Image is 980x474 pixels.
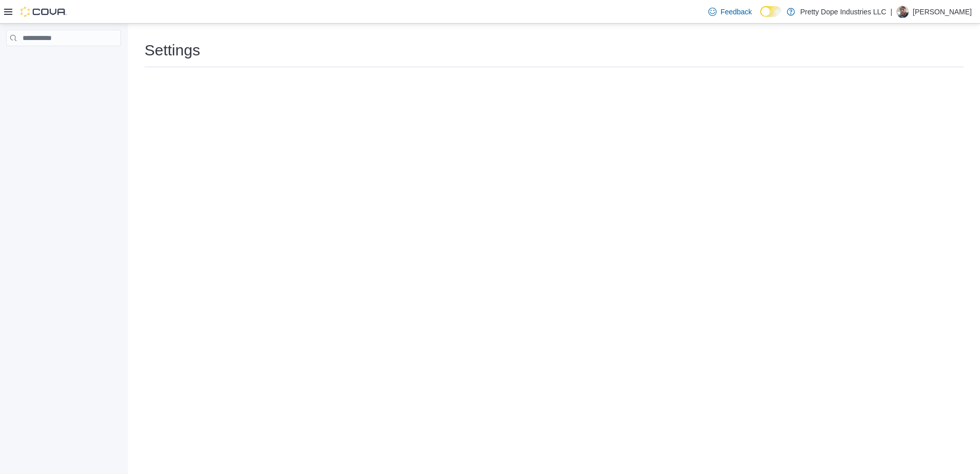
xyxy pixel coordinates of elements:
a: Feedback [704,2,756,22]
p: [PERSON_NAME] [913,6,972,18]
p: Pretty Dope Industries LLC [800,6,886,18]
p: | [890,6,892,18]
h1: Settings [145,40,200,61]
nav: Complex example [6,48,121,73]
img: Cova [21,7,67,17]
div: Justin Jeffers [896,6,909,18]
span: Feedback [721,7,752,17]
input: Dark Mode [760,6,782,17]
